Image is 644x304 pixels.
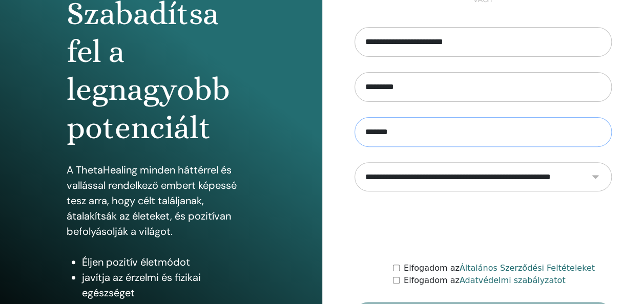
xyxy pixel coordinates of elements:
a: Általános Szerződési Feltételeket [460,263,595,273]
li: Éljen pozitív életmódot [82,254,256,270]
li: javítja az érzelmi és fizikai egészséget [82,270,256,300]
font: Elfogadom az [404,275,566,285]
font: Elfogadom az [404,263,595,273]
a: Adatvédelmi szabályzatot [460,275,566,285]
iframe: reCAPTCHA [405,207,561,247]
p: A ThetaHealing minden háttérrel és vallással rendelkező embert képessé tesz arra, hogy célt talál... [67,162,256,239]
